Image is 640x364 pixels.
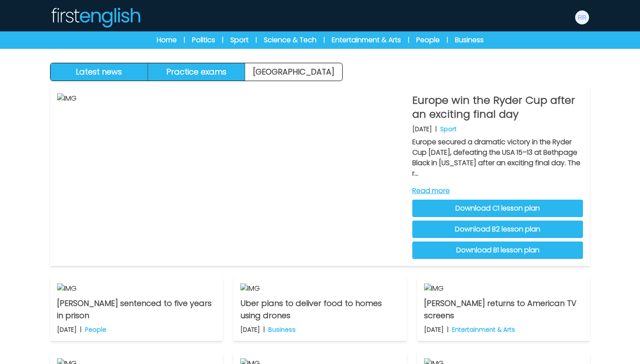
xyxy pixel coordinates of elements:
[240,297,399,322] p: Uber plans to deliver food to homes using drones
[332,35,401,45] a: Entertainment & Arts
[230,35,249,45] a: Sport
[264,35,317,45] a: Science & Tech
[233,276,406,341] a: IMG Uber plans to deliver food to homes using drones [DATE] | Business
[412,221,583,238] a: Download B2 lesson plan
[455,35,484,45] a: Business
[50,276,223,341] a: IMG [PERSON_NAME] sentenced to five years in prison [DATE] | People
[416,35,440,45] a: People
[424,283,583,294] img: IMG
[222,36,223,44] span: |
[240,325,260,334] p: [DATE]
[447,36,448,44] span: |
[412,242,583,259] a: Download B1 lesson plan
[447,325,448,334] b: |
[575,10,589,24] img: robo robo
[256,36,257,44] span: |
[435,125,437,133] b: |
[268,325,296,334] p: Business
[157,35,177,45] a: Home
[57,283,216,294] img: IMG
[452,325,515,334] p: Entertainment & Arts
[245,63,342,81] a: [GEOGRAPHIC_DATA]
[412,125,432,133] p: [DATE]
[412,200,583,217] a: Download C1 lesson plan
[57,93,405,259] img: IMG
[417,276,590,341] a: IMG [PERSON_NAME] returns to American TV screens [DATE] | Entertainment & Arts
[240,283,399,294] img: IMG
[412,186,583,196] a: Read more
[192,35,215,45] a: Politics
[50,7,141,28] img: Logo
[263,325,265,334] b: |
[184,36,185,44] span: |
[85,325,106,334] p: People
[80,325,81,334] b: |
[440,125,457,133] p: Sport
[57,297,216,322] p: [PERSON_NAME] sentenced to five years in prison
[408,36,409,44] span: |
[412,93,583,121] p: Europe win the Ryder Cup after an exciting final day
[51,63,148,81] button: Latest news
[323,36,325,44] span: |
[424,325,444,334] p: [DATE]
[148,63,246,81] button: Practice exams
[57,325,77,334] p: [DATE]
[424,297,583,322] p: [PERSON_NAME] returns to American TV screens
[412,137,583,179] p: Europe secured a dramatic victory in the Ryder Cup [DATE], defeating the USA 15–13 at Bethpage Bl...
